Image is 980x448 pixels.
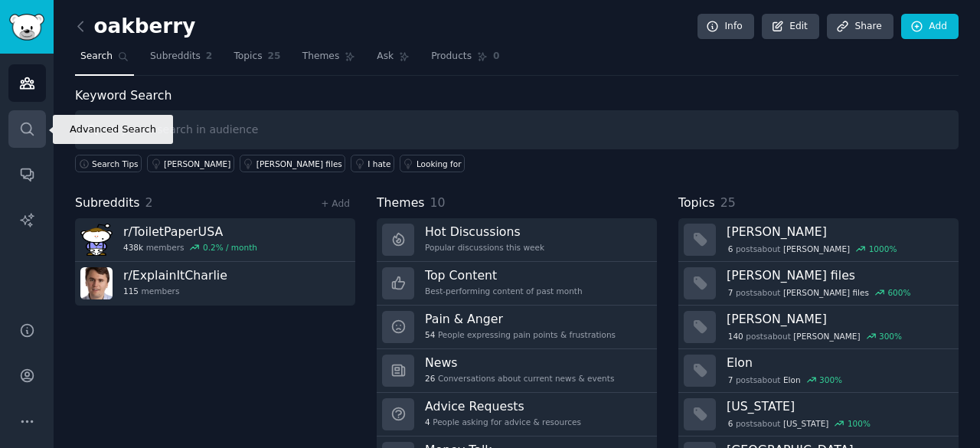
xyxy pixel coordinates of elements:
[75,88,171,103] label: Keyword Search
[75,110,959,149] input: Keyword search in audience
[848,418,871,429] div: 100 %
[377,194,425,213] span: Themes
[430,195,446,210] span: 10
[425,417,430,427] span: 4
[793,331,860,342] span: [PERSON_NAME]
[123,242,257,253] div: members
[150,50,201,64] span: Subreddits
[728,418,733,429] span: 6
[425,329,616,340] div: People expressing pain points & frustrations
[351,155,394,172] a: I hate
[9,14,44,41] img: GummySearch logo
[123,286,139,296] span: 115
[75,15,195,39] h2: oakberry
[377,50,394,64] span: Ask
[123,286,227,296] div: members
[371,44,415,76] a: Ask
[377,262,657,306] a: Top ContentBest-performing content of past month
[425,224,544,240] h3: Hot Discussions
[431,50,472,64] span: Products
[425,329,435,340] span: 54
[678,306,959,349] a: [PERSON_NAME]140postsabout[PERSON_NAME]300%
[728,331,743,342] span: 140
[819,374,842,385] div: 300 %
[426,44,505,76] a: Products0
[80,50,113,64] span: Search
[377,306,657,349] a: Pain & Anger54People expressing pain points & frustrations
[75,218,355,262] a: r/ToiletPaperUSA438kmembers0.2% / month
[869,244,897,254] div: 1000 %
[164,159,230,169] div: [PERSON_NAME]
[75,155,142,172] button: Search Tips
[762,14,819,40] a: Edit
[425,373,614,384] div: Conversations about current news & events
[123,242,143,253] span: 438k
[727,311,948,327] h3: [PERSON_NAME]
[728,287,733,298] span: 7
[678,262,959,306] a: [PERSON_NAME] files7postsabout[PERSON_NAME] files600%
[92,159,139,169] span: Search Tips
[75,44,134,76] a: Search
[240,155,346,172] a: [PERSON_NAME] files
[425,286,583,296] div: Best-performing content of past month
[727,373,844,387] div: post s about
[416,159,462,169] div: Looking for
[80,267,113,299] img: ExplainItCharlie
[123,224,257,240] h3: r/ ToiletPaperUSA
[727,224,948,240] h3: [PERSON_NAME]
[425,311,616,327] h3: Pain & Anger
[75,194,140,213] span: Subreddits
[720,195,736,210] span: 25
[783,244,850,254] span: [PERSON_NAME]
[425,242,544,253] div: Popular discussions this week
[321,198,350,209] a: + Add
[678,349,959,393] a: Elon7postsaboutElon300%
[400,155,465,172] a: Looking for
[302,50,340,64] span: Themes
[297,44,361,76] a: Themes
[783,287,869,298] span: [PERSON_NAME] files
[727,286,912,299] div: post s about
[425,373,435,384] span: 26
[727,417,872,430] div: post s about
[678,218,959,262] a: [PERSON_NAME]6postsabout[PERSON_NAME]1000%
[887,287,910,298] div: 600 %
[783,418,828,429] span: [US_STATE]
[727,242,898,256] div: post s about
[203,242,257,253] div: 0.2 % / month
[268,50,281,64] span: 25
[697,14,754,40] a: Info
[728,244,733,254] span: 6
[879,331,902,342] div: 300 %
[425,355,614,371] h3: News
[123,267,227,283] h3: r/ ExplainItCharlie
[367,159,390,169] div: I hate
[727,267,948,283] h3: [PERSON_NAME] files
[901,14,959,40] a: Add
[377,393,657,437] a: Advice Requests4People asking for advice & resources
[377,349,657,393] a: News26Conversations about current news & events
[727,329,903,343] div: post s about
[145,44,217,76] a: Subreddits2
[727,355,948,371] h3: Elon
[493,50,500,64] span: 0
[80,224,113,256] img: ToiletPaperUSA
[377,218,657,262] a: Hot DiscussionsPopular discussions this week
[425,267,583,283] h3: Top Content
[234,50,262,64] span: Topics
[727,398,948,414] h3: [US_STATE]
[827,14,893,40] a: Share
[256,159,342,169] div: [PERSON_NAME] files
[145,195,153,210] span: 2
[147,155,234,172] a: [PERSON_NAME]
[783,374,801,385] span: Elon
[206,50,213,64] span: 2
[75,262,355,306] a: r/ExplainItCharlie115members
[678,393,959,437] a: [US_STATE]6postsabout[US_STATE]100%
[228,44,286,76] a: Topics25
[425,417,581,427] div: People asking for advice & resources
[728,374,733,385] span: 7
[678,194,715,213] span: Topics
[425,398,581,414] h3: Advice Requests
